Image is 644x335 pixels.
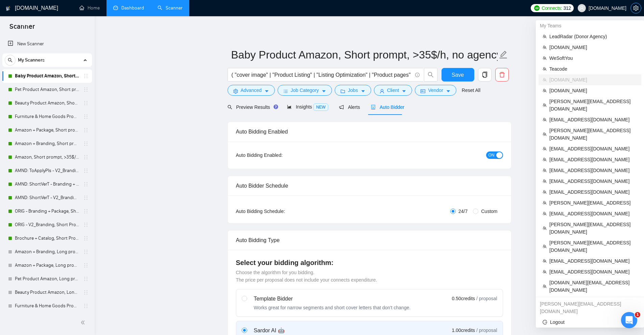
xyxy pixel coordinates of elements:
span: team [543,118,547,122]
span: holder [83,73,89,79]
span: My Scanners [18,53,45,67]
span: 1 [635,312,640,317]
span: [PERSON_NAME][EMAIL_ADDRESS][DOMAIN_NAME] [549,127,637,142]
div: Auto Bidding Enabled: [236,151,325,159]
a: homeHome [79,5,100,11]
span: [EMAIL_ADDRESS][DOMAIN_NAME] [549,145,637,152]
button: folderJobscaret-down [335,85,371,96]
span: [DOMAIN_NAME] [549,44,637,51]
span: [DOMAIN_NAME][EMAIL_ADDRESS][DOMAIN_NAME] [549,279,637,294]
span: team [543,190,547,194]
span: robot [371,105,376,110]
span: caret-down [264,89,269,94]
button: userClientcaret-down [374,85,412,96]
span: holder [83,263,89,268]
div: Template Bidder [254,295,411,303]
span: Save [452,71,464,79]
span: holder [83,87,89,92]
a: Brochure + Catalog, Short Prompt, >36$/h, no agency [15,232,79,245]
span: user [380,89,384,94]
div: oleksandr.b+1@gigradar.io [536,298,644,317]
span: [EMAIL_ADDRESS][DOMAIN_NAME] [549,188,637,196]
span: holder [83,154,89,160]
span: delete [496,72,508,78]
span: Auto Bidder [371,104,404,110]
span: holder [83,222,89,228]
span: holder [83,209,89,214]
span: idcard [421,89,425,94]
span: team [543,259,547,263]
input: Scanner name... [231,46,498,63]
span: [EMAIL_ADDRESS][DOMAIN_NAME] [549,177,637,185]
div: Sardor AI 🤖 [254,327,359,335]
span: Job Category [291,87,319,94]
a: Amazon, Short prompt, >35$/h, no agency [15,150,79,164]
span: setting [233,89,238,94]
span: team [543,201,547,205]
span: Insights [287,104,328,110]
span: [PERSON_NAME][EMAIL_ADDRESS][DOMAIN_NAME] [549,98,637,113]
button: barsJob Categorycaret-down [278,85,332,96]
a: Amazon + Package, Short prompt, >35$/h, no agency [15,123,79,137]
span: [DOMAIN_NAME] [549,87,637,94]
div: Works great for narrow segments and short cover letters that don't change. [254,304,411,311]
a: Furniture & Home Goods Product Amazon, Short prompt, >35$/h, no agency [15,110,79,123]
button: copy [478,68,492,81]
span: holder [83,195,89,200]
span: Alerts [339,104,360,110]
span: user [579,6,584,10]
input: Search Freelance Jobs... [232,71,412,79]
span: team [543,212,547,216]
span: [EMAIL_ADDRESS][DOMAIN_NAME] [549,167,637,174]
span: bars [283,89,288,94]
span: area-chart [287,104,292,109]
span: WeSoftYou [549,54,637,62]
span: team [543,89,547,93]
span: Vendor [428,87,443,94]
span: LeadRadar (Donor Agency) [549,33,637,40]
span: team [543,168,547,172]
span: team [543,270,547,274]
a: ORIG - Branding + Package, Short Prompt, >36$/h, no agency [15,205,79,218]
span: holder [83,236,89,241]
button: setting [630,3,641,14]
div: Auto Bidder Schedule [236,176,503,195]
span: Teacode [549,65,637,73]
div: Auto Bidding Type [236,231,503,250]
a: Pet Product Amazon, Long prompt, >35$/h, no agency [15,272,79,286]
span: edit [499,50,508,59]
span: holder [83,290,89,295]
span: team [543,147,547,151]
span: 312 [564,4,571,12]
button: delete [495,68,509,81]
span: / proposal [476,327,497,334]
span: team [543,78,547,82]
span: Client [387,87,399,94]
a: searchScanner [158,5,183,11]
span: Preview Results [228,104,276,110]
span: [EMAIL_ADDRESS][DOMAIN_NAME] [549,116,637,123]
span: team [543,226,547,230]
span: [DOMAIN_NAME] [549,76,637,83]
span: team [543,103,547,107]
span: folder [340,89,345,94]
span: holder [83,127,89,133]
a: setting [630,5,641,11]
span: 0.50 credits [452,295,475,302]
span: caret-down [446,89,451,94]
span: holder [83,114,89,119]
span: copy [478,72,491,78]
span: info-circle [415,73,420,77]
button: search [424,68,437,81]
span: team [543,34,547,39]
span: notification [339,105,344,110]
span: team [543,132,547,136]
a: Amazon + Branding, Short prompt, >35$/h, no agency [15,137,79,150]
a: ORIG - V2_Branding, Short Prompt, >36$/h, no agency [15,218,79,232]
span: holder [83,276,89,282]
a: Beauty Product Amazon, Long prompt, >35$/h, no agency [15,286,79,299]
span: [PERSON_NAME][EMAIL_ADDRESS][DOMAIN_NAME] [549,239,637,254]
span: [PERSON_NAME][EMAIL_ADDRESS][DOMAIN_NAME] [549,221,637,236]
span: double-left [80,319,87,326]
